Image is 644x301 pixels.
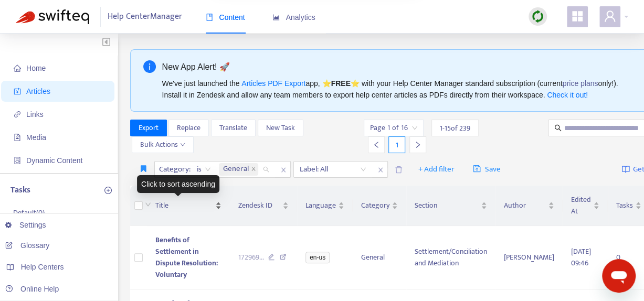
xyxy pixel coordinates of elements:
img: image-link [621,165,630,174]
span: Bulk Actions [140,139,185,150]
span: link [14,111,21,118]
span: delete [395,166,403,174]
td: General [353,226,406,289]
button: saveSave [465,161,509,178]
span: Links [26,110,44,119]
a: price plans [563,79,598,88]
span: home [14,64,21,72]
span: Author [504,200,546,211]
div: 1 [388,136,405,153]
button: Bulk Actionsdown [132,136,194,153]
span: Section [415,200,479,211]
a: Online Help [5,285,59,293]
span: Edited At [571,194,591,217]
span: en-us [305,252,330,263]
span: file-image [14,134,21,141]
span: Help Centers [21,263,64,271]
th: Category [353,186,406,226]
span: General [219,163,258,176]
button: Replace [168,120,209,136]
span: Content [206,13,245,21]
span: + Add filter [418,163,455,176]
span: Home [26,64,46,72]
th: Zendesk ID [230,186,298,226]
a: Glossary [5,241,49,250]
span: right [414,141,421,148]
th: Edited At [563,186,608,226]
span: close [374,164,387,176]
span: 1 - 15 of 239 [440,123,470,134]
span: Language [305,200,336,211]
span: area-chart [272,14,280,21]
span: appstore [571,10,584,23]
span: Category [361,200,389,211]
span: Category : [155,162,192,177]
td: Settlement/Conciliation and Mediation [406,226,495,289]
span: Translate [219,122,247,134]
span: close [251,166,256,173]
span: is [197,162,211,177]
a: Settings [5,221,46,229]
th: Title [147,186,230,226]
th: Author [495,186,563,226]
span: Dynamic Content [26,156,82,165]
span: Save [473,163,501,176]
b: FREE [331,79,350,88]
span: Articles [26,87,50,95]
div: Click to sort ascending [137,175,219,193]
th: Section [406,186,495,226]
span: [DATE] 09:46 [571,245,591,269]
span: search [554,124,562,132]
img: Swifteq [16,9,89,24]
span: save [473,165,481,173]
button: New Task [258,120,303,136]
img: sync.dc5367851b00ba804db3.png [531,10,544,23]
span: info-circle [143,60,156,73]
span: book [206,14,213,21]
p: Default ( 0 ) [13,207,45,218]
span: down [145,201,151,208]
span: Media [26,133,46,142]
span: plus-circle [104,187,112,194]
span: container [14,157,21,164]
span: close [277,164,290,176]
span: Benefits of Settlement in Dispute Resolution: Voluntary [155,234,218,281]
span: Title [155,200,213,211]
button: Translate [211,120,256,136]
span: 172969 ... [238,252,264,263]
button: Export [130,120,167,136]
td: [PERSON_NAME] [495,226,563,289]
span: account-book [14,88,21,95]
span: Tasks [616,200,633,211]
span: Help Center Manager [108,7,182,27]
iframe: Button to launch messaging window [602,259,636,293]
button: + Add filter [410,161,462,178]
p: Tasks [10,184,30,197]
span: New Task [266,122,295,134]
span: Replace [177,122,200,134]
span: Analytics [272,13,315,21]
span: Export [139,122,159,134]
a: Check it out! [547,91,588,99]
span: left [373,141,380,148]
span: down [180,142,185,147]
span: Zendesk ID [238,200,281,211]
a: Articles PDF Export [241,79,305,88]
span: General [223,163,249,176]
span: user [604,10,616,23]
th: Language [297,186,353,226]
